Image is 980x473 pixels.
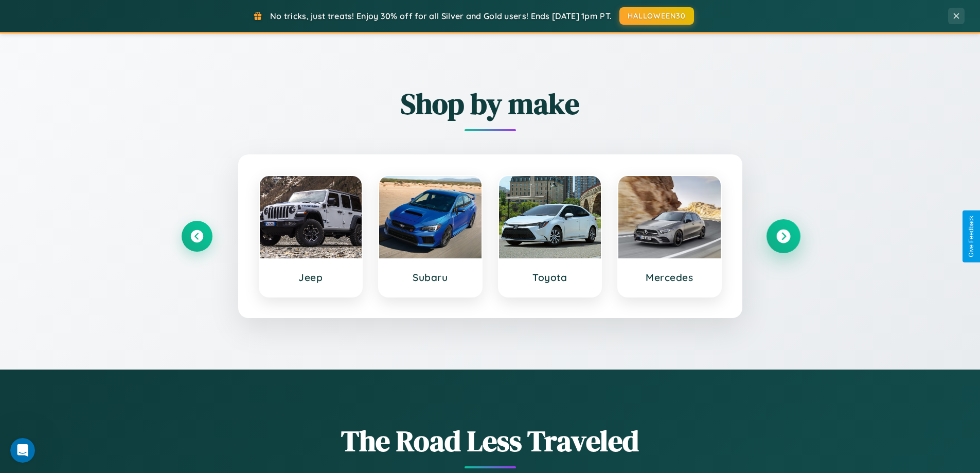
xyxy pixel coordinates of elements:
iframe: Intercom live chat [10,438,35,463]
h3: Toyota [509,271,591,284]
button: HALLOWEEN30 [619,7,694,25]
h3: Mercedes [629,271,710,284]
h3: Subaru [389,271,471,284]
h1: The Road Less Traveled [182,421,799,461]
h2: Shop by make [182,84,799,124]
h3: Jeep [270,271,352,284]
span: No tricks, just treats! Enjoy 30% off for all Silver and Gold users! Ends [DATE] 1pm PT. [270,11,612,21]
div: Give Feedback [968,216,975,257]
